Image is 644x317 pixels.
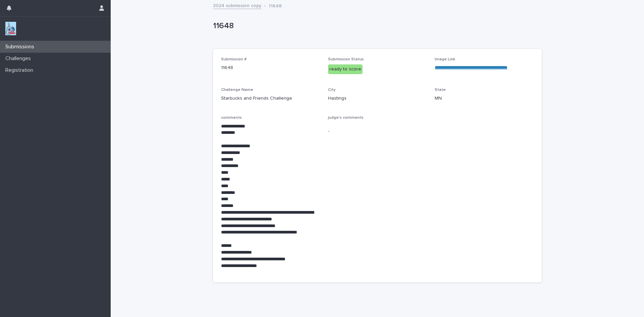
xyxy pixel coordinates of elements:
p: 11648 [213,21,539,31]
p: Challenges [3,55,36,62]
p: Registration [3,67,39,73]
p: 11648 [269,2,282,9]
p: MN [435,95,534,102]
span: Submission Status [328,57,364,61]
div: ready to score [328,64,363,74]
img: jxsLJbdS1eYBI7rVAS4p [5,22,16,35]
p: - [328,128,427,135]
span: Image Link [435,57,455,61]
span: City [328,88,335,92]
p: Starbucks and Friends Challenge [221,95,320,102]
p: Submissions [3,44,40,50]
span: judge's comments [328,116,364,120]
span: Submission # [221,57,247,61]
span: Challenge Name [221,88,253,92]
p: 11648 [221,64,320,71]
a: 2024 submission copy [213,1,261,9]
p: Hastings [328,95,427,102]
span: comments [221,116,242,120]
span: State [435,88,446,92]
